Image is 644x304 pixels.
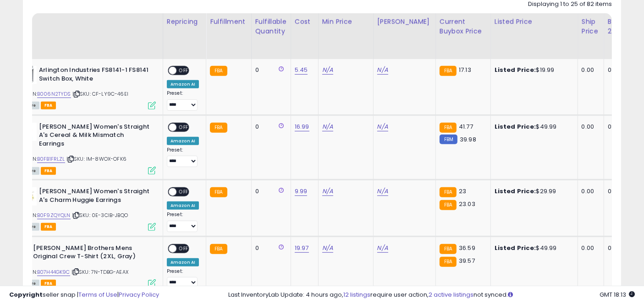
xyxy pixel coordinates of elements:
[495,17,574,27] div: Listed Price
[167,212,199,232] div: Preset:
[582,244,597,252] div: 0.00
[322,187,333,196] a: N/A
[440,257,457,267] small: FBA
[37,212,71,219] a: B0F9ZQYQLN
[167,147,199,167] div: Preset:
[377,187,388,196] a: N/A
[495,187,536,195] b: Listed Price:
[322,122,333,131] a: N/A
[459,65,471,74] span: 17.13
[255,187,284,195] div: 0
[495,65,536,74] b: Listed Price:
[608,123,638,131] div: 0%
[37,90,71,98] a: B006N2TYDS
[429,290,473,299] a: 2 active listings
[41,167,56,175] span: FBA
[255,123,284,131] div: 0
[377,17,432,27] div: [PERSON_NAME]
[459,122,473,131] span: 41.77
[495,244,536,252] b: Listed Price:
[495,244,571,252] div: $49.99
[495,123,571,131] div: $49.99
[495,122,536,131] b: Listed Price:
[322,65,333,75] a: N/A
[210,123,227,133] small: FBA
[440,17,487,36] div: Current Buybox Price
[18,187,156,230] div: ASIN:
[16,17,159,27] div: Title
[39,66,150,85] b: Arlington Industries FS8141-1 FS8141 Switch Box, White
[608,187,638,195] div: 0%
[440,66,457,76] small: FBA
[377,65,388,75] a: N/A
[18,66,156,109] div: ASIN:
[66,155,127,163] span: | SKU: IM-8WOX-OFK6
[39,187,150,206] b: [PERSON_NAME] Women's Straight A's Charm Huggie Earrings
[440,244,457,254] small: FBA
[210,17,247,27] div: Fulfillment
[119,290,159,299] a: Privacy Policy
[167,17,202,27] div: Repricing
[210,187,227,197] small: FBA
[167,137,199,145] div: Amazon AI
[9,290,43,299] strong: Copyright
[41,102,56,109] span: FBA
[72,212,128,219] span: | SKU: 0E-3CIB-JBQO
[343,290,370,299] a: 12 listings
[495,187,571,195] div: $29.99
[39,123,150,151] b: [PERSON_NAME] Women's Straight A's Cereal & Milk Mismatch Earrings
[440,135,457,144] small: FBM
[460,135,476,144] span: 39.98
[9,291,159,299] div: seller snap | |
[295,65,308,75] a: 5.45
[228,291,635,299] div: Last InventoryLab Update: 4 hours ago, require user action, not synced.
[377,122,388,131] a: N/A
[18,167,39,175] span: All listings currently available for purchase on Amazon
[255,66,284,74] div: 0
[210,244,227,254] small: FBA
[78,290,117,299] a: Terms of Use
[459,200,475,208] span: 23.03
[176,123,191,131] span: OFF
[176,67,191,75] span: OFF
[459,244,475,252] span: 36.59
[37,268,70,276] a: B07H44GK9C
[377,244,388,253] a: N/A
[322,244,333,253] a: N/A
[459,256,475,265] span: 39.57
[255,17,287,36] div: Fulfillable Quantity
[72,268,128,276] span: | SKU: 7N-TDBG-AEAX
[167,201,199,210] div: Amazon AI
[255,244,284,252] div: 0
[295,187,308,196] a: 9.99
[167,258,199,266] div: Amazon AI
[582,66,597,74] div: 0.00
[440,187,457,197] small: FBA
[295,17,314,27] div: Cost
[41,223,56,231] span: FBA
[600,290,635,299] span: 2025-09-17 18:13 GMT
[72,90,128,98] span: | SKU: CF-LY9C-46EI
[440,123,457,133] small: FBA
[167,268,199,288] div: Preset:
[167,80,199,88] div: Amazon AI
[33,244,144,263] b: [PERSON_NAME] Brothers Mens Original Crew T-Shirt (2XL, Gray)
[176,244,191,252] span: OFF
[176,188,191,196] span: OFF
[608,66,638,74] div: 0%
[18,102,39,109] span: All listings currently available for purchase on Amazon
[295,122,309,131] a: 16.99
[495,66,571,74] div: $19.99
[582,17,600,36] div: Ship Price
[608,17,641,36] div: BB Share 24h.
[167,90,199,110] div: Preset:
[18,223,39,231] span: All listings currently available for purchase on Amazon
[37,155,65,163] a: B0FB1FRLZL
[582,123,597,131] div: 0.00
[582,187,597,195] div: 0.00
[459,187,466,195] span: 23
[322,17,369,27] div: Min Price
[18,244,156,287] div: ASIN:
[440,200,457,210] small: FBA
[608,244,638,252] div: 0%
